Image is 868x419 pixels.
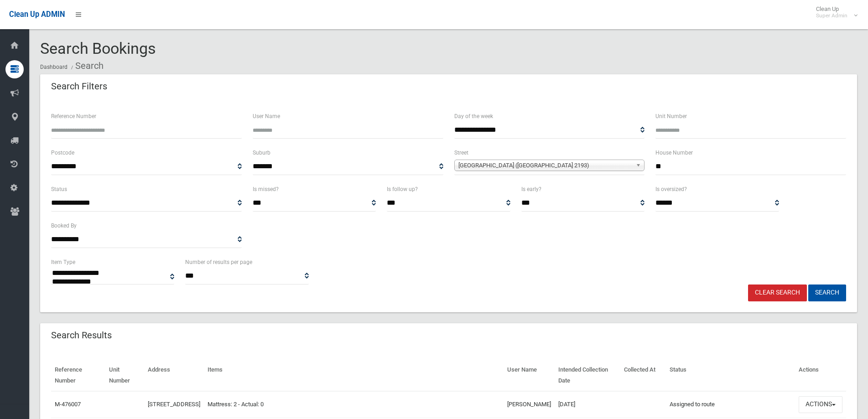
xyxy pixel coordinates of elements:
span: [GEOGRAPHIC_DATA] ([GEOGRAPHIC_DATA] 2193) [458,160,633,171]
a: Dashboard [40,64,68,70]
label: Number of results per page [185,257,252,267]
label: Postcode [51,148,74,158]
a: [STREET_ADDRESS] [148,401,200,408]
header: Search Results [40,326,123,344]
label: Status [51,184,67,194]
label: Unit Number [655,111,687,121]
th: Unit Number [105,360,144,391]
label: Is missed? [253,184,279,194]
a: M-476007 [55,401,81,408]
th: Items [204,360,504,391]
label: User Name [253,111,280,121]
span: Clean Up ADMIN [9,10,65,19]
label: Is early? [521,184,541,194]
label: Is follow up? [387,184,418,194]
label: Is oversized? [655,184,687,194]
label: Reference Number [51,111,96,121]
th: Status [666,360,795,391]
header: Search Filters [40,78,118,95]
button: Actions [799,396,842,413]
label: Day of the week [454,111,493,121]
label: House Number [655,148,693,158]
label: Suburb [253,148,270,158]
td: [PERSON_NAME] [504,391,555,418]
span: Search Bookings [40,39,156,57]
td: [DATE] [555,391,620,418]
label: Item Type [51,257,75,267]
li: Search [69,57,104,74]
a: Clear Search [748,285,807,301]
th: Reference Number [51,360,105,391]
th: Collected At [620,360,666,391]
button: Search [808,285,846,301]
th: Address [144,360,204,391]
label: Booked By [51,221,77,231]
label: Street [454,148,468,158]
span: Clean Up [811,5,857,19]
small: Super Admin [816,12,847,19]
th: Actions [795,360,846,391]
th: User Name [504,360,555,391]
td: Mattress: 2 - Actual: 0 [204,391,504,418]
th: Intended Collection Date [555,360,620,391]
td: Assigned to route [666,391,795,418]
